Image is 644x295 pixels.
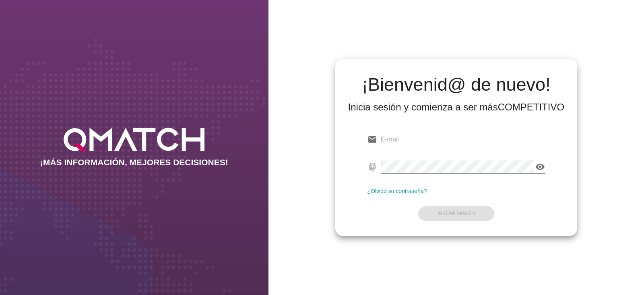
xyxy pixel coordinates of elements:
[498,102,564,112] strong: COMPETITIVO
[348,75,565,94] h2: ¡Bienvenid@ de nuevo!
[367,162,377,172] i: fingerprint
[535,162,545,172] i: visibility
[381,133,545,146] input: E-mail
[367,188,427,194] a: ¿Olvidó su contraseña?
[40,158,228,167] h2: ¡MÁS INFORMACIÓN, MEJORES DECISIONES!
[367,135,377,144] i: email
[348,101,565,114] div: Inicia sesión y comienza a ser más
